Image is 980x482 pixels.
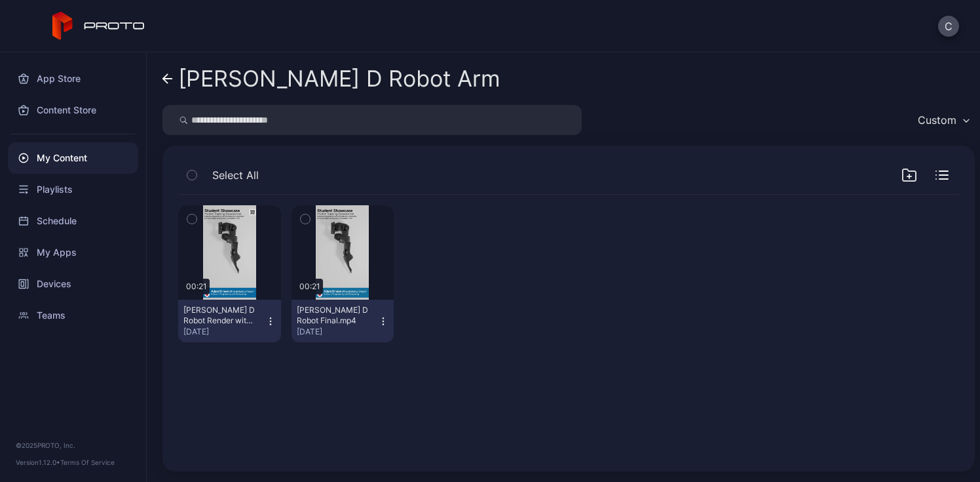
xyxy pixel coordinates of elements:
a: My Apps [8,237,138,268]
a: [PERSON_NAME] D Robot Arm [162,63,500,94]
div: [DATE] [183,327,265,337]
span: Select All [212,167,259,183]
a: Devices [8,268,138,300]
button: Custom [911,105,975,135]
a: App Store [8,63,138,94]
button: [PERSON_NAME] D Robot Final.mp4[DATE] [292,300,394,342]
div: Adam D Robot Final.mp4 [297,305,369,326]
a: Playlists [8,174,138,205]
a: Teams [8,300,138,331]
a: Schedule [8,205,138,237]
div: [DATE] [297,327,379,337]
a: Content Store [8,94,138,126]
a: Terms Of Service [60,458,115,466]
button: C [938,16,959,37]
div: Adam D Robot Render with QR FINAL.mp4 [183,305,255,326]
span: Version 1.12.0 • [16,458,60,466]
div: Custom [918,113,956,127]
button: [PERSON_NAME] D Robot Render with QR FINAL.mp4[DATE] [178,300,281,342]
a: My Content [8,142,138,174]
div: © 2025 PROTO, Inc. [16,440,130,451]
div: [PERSON_NAME] D Robot Arm [178,66,500,91]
